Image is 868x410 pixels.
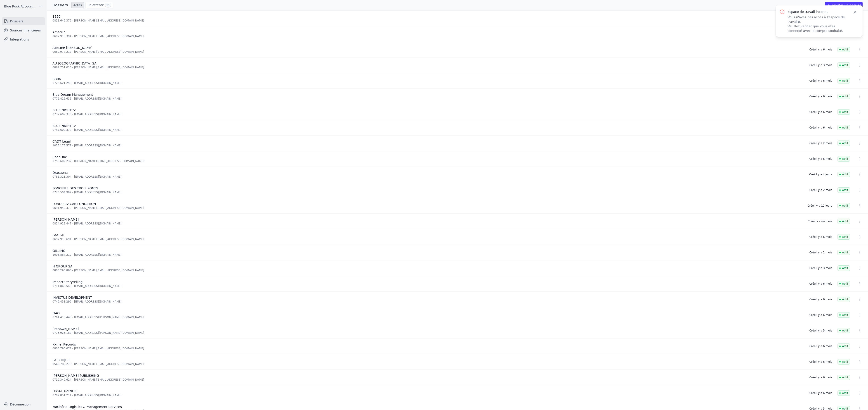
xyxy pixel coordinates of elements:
[52,191,804,194] div: 0776.504.992 - [EMAIL_ADDRESS][DOMAIN_NAME]
[809,157,832,161] div: Créé il y a 6 mois
[825,2,863,8] button: Ajouter un dossier
[2,401,45,408] button: Déconnexion
[837,156,850,162] span: Actif
[2,35,45,43] a: Intégrations
[52,265,72,268] span: H GROUP SA
[52,343,76,346] span: Kxmel Records
[52,34,804,38] div: 0697.915.394 - [PERSON_NAME][EMAIL_ADDRESS][DOMAIN_NAME]
[809,95,832,98] div: Créé il y a 6 mois
[2,26,45,34] a: Sources financières
[809,360,832,364] div: Créé il y a 6 mois
[837,109,850,115] span: Actif
[52,140,71,143] span: CADT Legal
[837,390,850,396] span: Actif
[807,204,832,207] div: Créé il y a 12 jours
[52,15,61,18] span: 1950
[837,375,850,380] span: Actif
[52,124,76,128] span: BLUE NIGHT tv
[52,358,70,362] span: LA BRIQUE
[837,343,850,349] span: Actif
[837,62,850,68] span: Actif
[52,202,96,206] span: FONDPRIV CAB FONDATION
[52,30,66,34] span: Amarillo
[788,15,847,33] p: Vous n'avez pas accès à l'espace de travail . Veuillez vérifier que vous êtes connecté avec le co...
[52,2,68,8] h3: Dossiers
[837,47,850,52] span: Actif
[4,4,36,9] span: Blue Rock Accounting
[52,249,66,253] span: GILLIMO
[808,219,832,223] div: Créé il y a un mois
[809,344,832,348] div: Créé il y a 6 mois
[52,77,61,81] span: BBRA
[797,20,800,24] strong: p
[837,312,850,318] span: Actif
[809,63,832,67] div: Créé il y a 3 mois
[837,172,850,177] span: Actif
[52,327,79,331] span: [PERSON_NAME]
[52,218,79,221] span: [PERSON_NAME]
[809,298,832,301] div: Créé il y a 6 mois
[52,112,804,116] div: 0737.609.378 - [EMAIL_ADDRESS][DOMAIN_NAME]
[837,219,850,224] span: Actif
[809,313,832,317] div: Créé il y a 6 mois
[788,10,847,14] p: Espace de travail inconnu
[52,269,804,272] div: 0806.293.890 - [PERSON_NAME][EMAIL_ADDRESS][DOMAIN_NAME]
[52,284,804,288] div: 0711.868.548 - [EMAIL_ADDRESS][DOMAIN_NAME]
[809,79,832,83] div: Créé il y a 6 mois
[52,315,804,319] div: 0764.413.448 - [EMAIL_ADDRESS][PERSON_NAME][DOMAIN_NAME]
[52,144,804,147] div: 1025.175.578 - [EMAIL_ADDRESS][DOMAIN_NAME]
[52,393,804,397] div: 0702.851.211 - [EMAIL_ADDRESS][DOMAIN_NAME]
[809,391,832,395] div: Créé il y a 6 mois
[837,125,850,130] span: Actif
[52,222,802,225] div: 0824.912.447 - [EMAIL_ADDRESS][DOMAIN_NAME]
[52,108,76,112] span: BLUE NIGHT tv
[837,250,850,255] span: Actif
[52,311,60,315] span: ITAO
[52,389,76,393] span: LEGAL AVENUE
[809,235,832,239] div: Créé il y a 6 mois
[809,282,832,286] div: Créé il y a 6 mois
[837,78,850,83] span: Actif
[71,2,84,8] a: Actifs
[837,94,850,99] span: Actif
[52,155,67,159] span: CodeOne
[52,81,804,85] div: 0726.621.258 - [EMAIL_ADDRESS][DOMAIN_NAME]
[809,173,832,176] div: Créé il y a 4 jours
[52,362,804,366] div: 0549.788.278 - [PERSON_NAME][EMAIL_ADDRESS][DOMAIN_NAME]
[809,48,832,51] div: Créé il y a 6 mois
[52,206,802,210] div: 0691.942.372 - [PERSON_NAME][EMAIL_ADDRESS][DOMAIN_NAME]
[837,297,850,302] span: Actif
[52,159,804,163] div: 0750.602.232 - [DOMAIN_NAME][EMAIL_ADDRESS][DOMAIN_NAME]
[52,405,122,409] span: MaChérie Logistics & Management Services
[52,171,68,174] span: Dracaena
[2,17,45,25] a: Dossiers
[52,50,804,54] div: 0669.977.218 - [PERSON_NAME][EMAIL_ADDRESS][DOMAIN_NAME]
[52,66,804,69] div: 0867.751.013 - [PERSON_NAME][EMAIL_ADDRESS][DOMAIN_NAME]
[809,126,832,129] div: Créé il y a 6 mois
[52,186,98,190] span: FONCIERE DES TROIS PONTS
[52,378,804,381] div: 0719.349.624 - [PERSON_NAME][EMAIL_ADDRESS][DOMAIN_NAME]
[809,141,832,145] div: Créé il y a 2 mois
[837,234,850,240] span: Actif
[52,280,83,284] span: Impact Storytelling
[52,62,97,65] span: AU [GEOGRAPHIC_DATA] SA
[52,233,64,237] span: Gasuku
[52,331,804,335] div: 0773.925.188 - [EMAIL_ADDRESS][PERSON_NAME][DOMAIN_NAME]
[52,46,92,50] span: ATELIER [PERSON_NAME]
[86,2,113,8] a: En attente 11
[809,251,832,254] div: Créé il y a 2 mois
[809,110,832,114] div: Créé il y a 6 mois
[52,237,804,241] div: 0697.915.691 - [PERSON_NAME][EMAIL_ADDRESS][DOMAIN_NAME]
[837,265,850,271] span: Actif
[809,329,832,332] div: Créé il y a 5 mois
[52,296,92,299] span: INVICTUS DEVELOPMENT
[52,374,99,377] span: [PERSON_NAME] PUBLISHING
[837,359,850,365] span: Actif
[837,141,850,146] span: Actif
[52,347,804,350] div: 0805.790.678 - [PERSON_NAME][EMAIL_ADDRESS][DOMAIN_NAME]
[105,3,111,7] span: 11
[52,97,804,100] div: 0776.413.635 - [EMAIL_ADDRESS][DOMAIN_NAME]
[52,93,93,96] span: Blue Dream Management
[837,187,850,193] span: Actif
[809,376,832,379] div: Créé il y a 6 mois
